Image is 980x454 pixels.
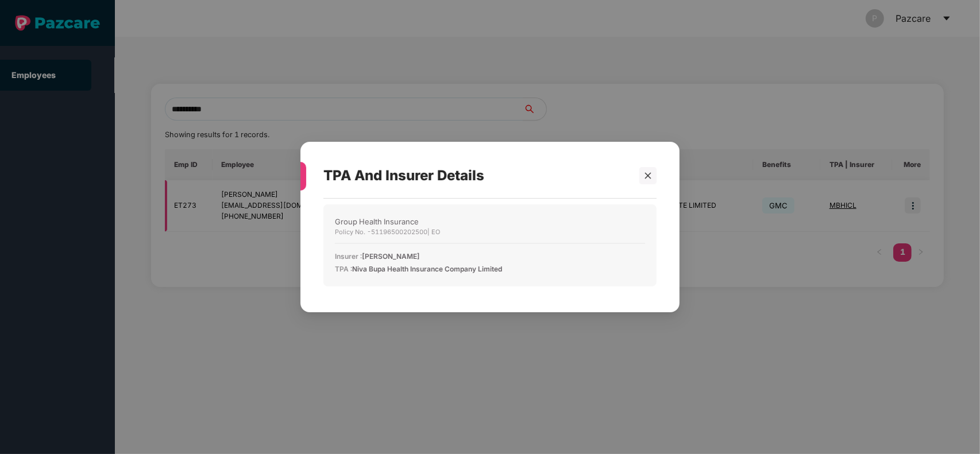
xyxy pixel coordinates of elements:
[335,216,645,227] div: Group Health Insurance
[362,252,420,261] span: [PERSON_NAME]
[352,265,502,273] span: Niva Bupa Health Insurance Company Limited
[335,252,362,261] span: Insurer :
[335,265,352,273] span: TPA :
[644,171,652,179] span: close
[323,153,629,198] div: TPA And Insurer Details
[335,227,645,237] div: Policy No. - 51196500202500 | EO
